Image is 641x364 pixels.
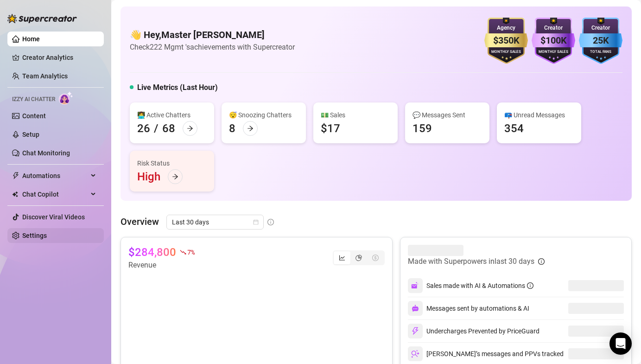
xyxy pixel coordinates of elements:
[128,260,194,271] article: Revenue
[372,255,379,261] span: dollar-circle
[579,24,622,32] div: Creator
[333,250,385,265] div: segmented control
[137,82,218,93] h5: Live Metrics (Last Hour)
[411,350,419,358] img: svg%3e
[484,49,528,55] div: Monthly Sales
[137,121,150,136] div: 26
[130,41,295,53] article: Check 222 Mgmt 's achievements with Supercreator
[408,346,564,361] div: [PERSON_NAME]’s messages and PPVs tracked
[411,281,419,290] img: svg%3e
[408,324,539,338] div: Undercharges Prevented by PriceGuard
[484,24,528,32] div: Agency
[22,131,39,138] a: Setup
[22,187,88,202] span: Chat Copilot
[59,91,73,105] img: AI Chatter
[22,50,96,65] a: Creator Analytics
[128,245,176,260] article: $284,800
[321,110,390,120] div: 💵 Sales
[137,110,207,120] div: 👩‍💻 Active Chatters
[532,49,575,55] div: Monthly Sales
[187,125,193,132] span: arrow-right
[253,219,259,225] span: calendar
[172,215,258,229] span: Last 30 days
[130,28,295,41] h4: 👋 Hey, Master [PERSON_NAME]
[408,256,534,267] article: Made with Superpowers in last 30 days
[180,249,186,255] span: fall
[484,33,528,48] div: $350K
[484,18,528,64] img: gold-badge-CigiZidd.svg
[411,327,419,335] img: svg%3e
[121,215,159,229] article: Overview
[339,255,345,261] span: line-chart
[187,248,194,256] span: 7 %
[609,332,632,355] div: Open Intercom Messenger
[532,33,575,48] div: $100K
[532,24,575,32] div: Creator
[22,149,70,157] a: Chat Monitoring
[426,281,533,291] div: Sales made with AI & Automations
[12,172,19,179] span: thunderbolt
[22,112,46,120] a: Content
[267,219,274,225] span: info-circle
[413,121,432,136] div: 159
[355,255,362,261] span: pie-chart
[22,168,88,183] span: Automations
[579,49,622,55] div: Total Fans
[504,121,524,136] div: 354
[413,110,482,120] div: 💬 Messages Sent
[579,33,622,48] div: 25K
[247,125,254,132] span: arrow-right
[321,121,340,136] div: $17
[172,173,178,180] span: arrow-right
[408,301,529,316] div: Messages sent by automations & AI
[504,110,574,120] div: 📪 Unread Messages
[22,213,85,221] a: Discover Viral Videos
[12,191,18,198] img: Chat Copilot
[532,18,575,64] img: purple-badge-B9DA21FR.svg
[137,158,207,168] div: Risk Status
[229,110,298,120] div: 😴 Snoozing Chatters
[12,95,55,104] span: Izzy AI Chatter
[538,258,545,265] span: info-circle
[412,305,419,312] img: svg%3e
[229,121,235,136] div: 8
[7,14,77,23] img: logo-BBDzfeDw.svg
[162,121,175,136] div: 68
[579,18,622,64] img: blue-badge-DgoSNQY1.svg
[22,72,68,80] a: Team Analytics
[22,35,40,43] a: Home
[527,282,533,289] span: info-circle
[22,232,47,239] a: Settings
